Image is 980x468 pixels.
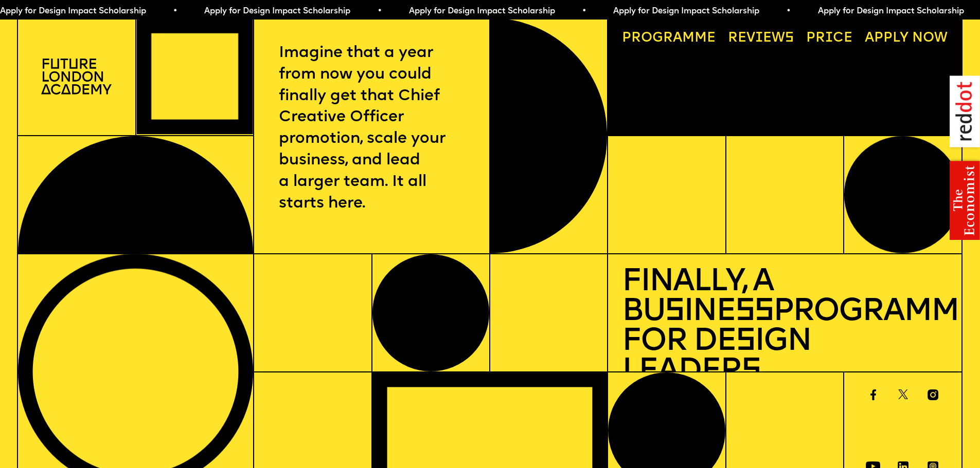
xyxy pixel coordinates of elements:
span: A [865,31,874,45]
span: • [786,7,790,15]
span: • [377,7,381,15]
h1: Finally, a Bu ine Programme for De ign Leader [622,268,948,387]
span: s [741,356,760,387]
span: • [581,7,585,15]
span: a [673,31,682,45]
span: s [665,296,684,328]
span: • [172,7,176,15]
span: ss [735,296,773,328]
a: Price [799,25,859,52]
span: s [736,326,755,358]
a: Apply now [858,25,954,52]
a: Programme [615,25,722,52]
p: Imagine that a year from now you could finally get that Chief Creative Officer promotion, scale y... [279,43,465,215]
a: Reviews [721,25,800,52]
